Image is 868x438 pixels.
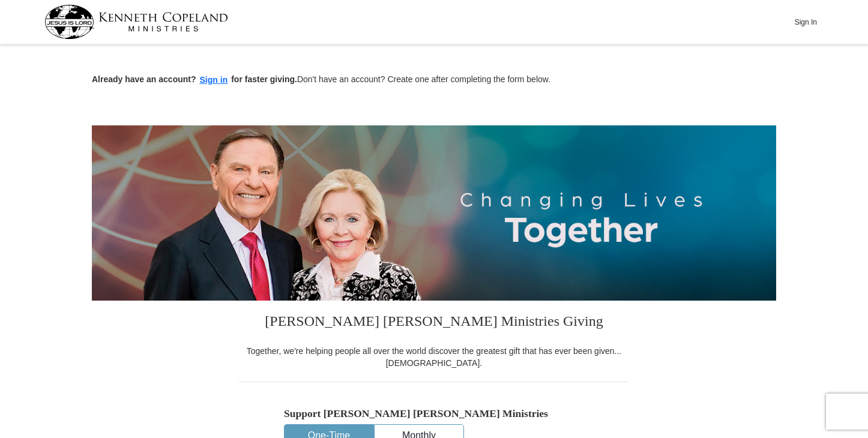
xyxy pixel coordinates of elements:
[239,301,629,345] h3: [PERSON_NAME] [PERSON_NAME] Ministries Giving
[788,13,824,31] button: Sign In
[284,407,584,420] h5: Support [PERSON_NAME] [PERSON_NAME] Ministries
[92,74,297,84] strong: Already have an account? for faster giving.
[44,5,228,39] img: kcm-header-logo.svg
[92,73,776,87] p: Don't have an account? Create one after completing the form below.
[196,73,232,87] button: Sign in
[239,345,629,369] div: Together, we're helping people all over the world discover the greatest gift that has ever been g...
